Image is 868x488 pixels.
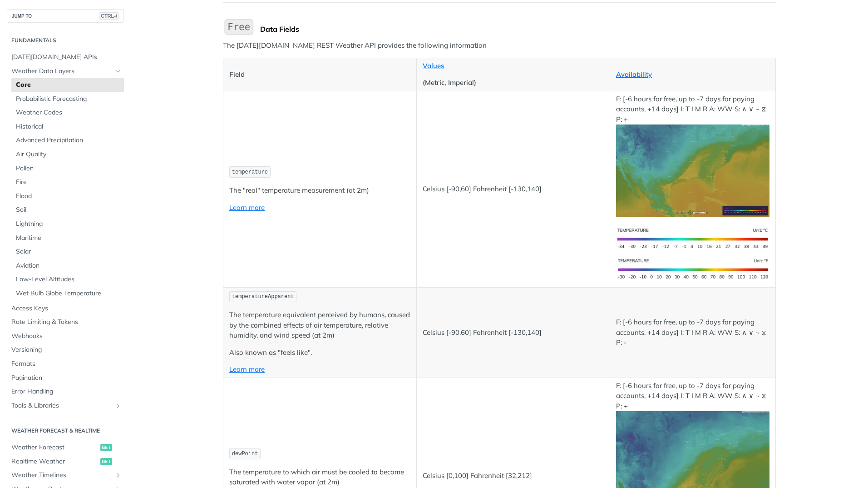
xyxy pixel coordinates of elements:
span: Realtime Weather [11,457,98,466]
button: Show subpages for Weather Timelines [114,472,122,479]
span: Rate Limiting & Tokens [11,318,122,327]
h2: Weather Forecast & realtime [7,427,124,435]
a: Solar [11,245,124,259]
span: Formats [11,359,122,368]
span: Weather Timelines [11,471,112,480]
a: Pagination [7,371,124,385]
a: Learn more [229,365,265,373]
span: Expand image [616,453,769,461]
a: Aviation [11,259,124,273]
a: Low-Level Altitudes [11,273,124,286]
span: Error Handling [11,387,122,396]
span: Webhooks [11,332,122,341]
span: Flood [16,192,122,201]
span: Weather Forecast [11,443,98,452]
span: Core [16,80,122,90]
a: Realtime Weatherget [7,455,124,468]
a: Flood [11,189,124,203]
p: The [DATE][DOMAIN_NAME] REST Weather API provides the following information [223,40,776,51]
p: The "real" temperature measurement (at 2m) [229,185,410,196]
span: Advanced Precipitation [16,136,122,145]
a: Weather Forecastget [7,441,124,454]
a: Weather Codes [11,106,124,120]
a: Soil [11,203,124,217]
a: Weather TimelinesShow subpages for Weather Timelines [7,468,124,482]
span: temperature [232,169,268,175]
span: Access Keys [11,304,122,313]
span: temperatureApparent [232,294,294,300]
span: Pollen [16,164,122,173]
span: Lightning [16,219,122,229]
p: Celsius [-90,60] Fahrenheit [-130,140] [423,328,604,338]
a: Pollen [11,162,124,175]
a: Error Handling [7,385,124,398]
a: Webhooks [7,329,124,343]
span: Wet Bulb Globe Temperature [16,289,122,298]
p: Field [229,70,410,80]
a: Fire [11,175,124,189]
span: [DATE][DOMAIN_NAME] APIs [11,53,122,62]
p: Also known as "feels like". [229,348,410,358]
p: F: [-6 hours for free, up to -7 days for paying accounts, +14 days] I: T I M R A: WW S: ∧ ∨ ~ ⧖ P: - [616,317,769,348]
button: Show subpages for Tools & Libraries [114,402,122,409]
a: Learn more [229,203,265,212]
div: Data Fields [260,25,776,34]
button: JUMP TOCTRL-/ [7,9,124,23]
span: CTRL-/ [99,12,119,20]
span: Expand image [616,264,769,273]
span: Weather Data Layers [11,67,112,76]
span: Low-Level Altitudes [16,275,122,284]
span: get [100,444,112,451]
p: Celsius [-90,60] Fahrenheit [-130,140] [423,184,604,194]
span: Tools & Libraries [11,401,112,410]
p: The temperature equivalent perceived by humans, caused by the combined effects of air temperature... [229,310,410,341]
a: Advanced Precipitation [11,134,124,147]
p: Celsius [0,100] Fahrenheit [32,212] [423,471,604,481]
span: Fire [16,178,122,187]
a: Probabilistic Forecasting [11,92,124,106]
p: (Metric, Imperial) [423,78,604,88]
a: Wet Bulb Globe Temperature [11,287,124,300]
button: Hide subpages for Weather Data Layers [114,68,122,75]
span: dewPoint [232,451,258,457]
span: Soil [16,205,122,214]
a: Tools & LibrariesShow subpages for Tools & Libraries [7,399,124,413]
a: Versioning [7,343,124,357]
a: Air Quality [11,148,124,161]
span: Maritime [16,234,122,243]
span: Expand image [616,234,769,242]
span: Versioning [11,345,122,354]
span: Weather Codes [16,108,122,117]
a: Core [11,78,124,92]
a: Access Keys [7,302,124,315]
span: Pagination [11,373,122,383]
span: Historical [16,122,122,131]
a: Maritime [11,231,124,245]
span: Solar [16,247,122,256]
a: Lightning [11,217,124,231]
a: Rate Limiting & Tokens [7,315,124,329]
h2: Fundamentals [7,36,124,45]
span: Air Quality [16,150,122,159]
span: Expand image [616,166,769,174]
a: Formats [7,357,124,371]
a: [DATE][DOMAIN_NAME] APIs [7,50,124,64]
span: Probabilistic Forecasting [16,95,122,104]
p: The temperature to which air must be cooled to become saturated with water vapor (at 2m) [229,467,410,488]
a: Weather Data LayersHide subpages for Weather Data Layers [7,65,124,78]
a: Historical [11,120,124,134]
a: Values [423,61,444,70]
p: F: [-6 hours for free, up to -7 days for paying accounts, +14 days] I: T I M R A: WW S: ∧ ∨ ~ ⧖ P: + [616,94,769,217]
a: Availability [616,70,652,79]
span: Aviation [16,261,122,270]
span: get [100,458,112,465]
